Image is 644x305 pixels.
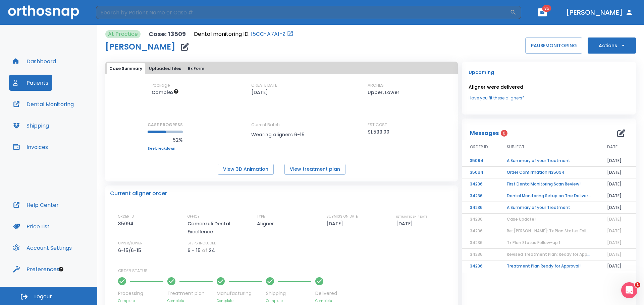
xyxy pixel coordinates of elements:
[470,216,483,222] span: 34236
[118,246,144,254] p: 6-15/6-15
[599,178,636,190] td: [DATE]
[607,144,618,150] span: DATE
[167,298,213,303] p: Complete
[217,290,262,297] p: Manufacturing
[118,298,163,303] p: Complete
[187,214,200,220] p: OFFICE
[118,268,453,274] p: ORDER STATUS
[152,82,170,88] p: Package
[9,53,60,69] button: Dashboard
[315,290,337,297] p: Delivered
[563,6,636,18] button: [PERSON_NAME]
[251,30,285,38] a: 15CC-A7A1-Z
[118,290,163,297] p: Processing
[542,5,551,12] span: 85
[257,214,265,220] p: TYPE
[462,190,499,202] td: 34236
[257,220,276,228] p: Aligner
[9,261,63,277] button: Preferences
[326,220,345,228] p: [DATE]
[368,82,384,88] p: ARCHES
[218,164,274,175] button: View 3D Animation
[110,189,167,198] p: Current aligner order
[499,190,599,202] td: Dental Monitoring Setup on The Delivery Day
[599,155,636,167] td: [DATE]
[266,298,311,303] p: Complete
[462,178,499,190] td: 34236
[152,89,179,96] span: Up to 50 Steps (100 aligners)
[469,95,629,101] a: Have you fit these aligners?
[209,246,215,254] p: 24
[148,136,183,144] p: 52%
[499,260,599,272] td: Treatment Plan Ready for Approval!
[107,63,457,74] div: tabs
[9,139,52,155] button: Invoices
[599,190,636,202] td: [DATE]
[507,228,635,234] span: Re: [PERSON_NAME]: Tx Plan Status Follow-up 1 | [13509:34236]
[187,240,216,246] p: STEPS INCLUDED
[368,122,387,128] p: EST COST
[368,128,389,136] p: $1,599.00
[167,290,213,297] p: Treatment plan
[105,43,175,51] h1: [PERSON_NAME]
[9,75,52,91] button: Patients
[9,197,63,213] a: Help Center
[194,30,293,38] div: Open patient in dental monitoring portal
[149,30,186,38] p: Case: 13509
[9,118,53,134] button: Shipping
[9,96,78,112] button: Dental Monitoring
[58,266,64,272] div: Tooltip anchor
[462,260,499,272] td: 34236
[588,37,636,54] button: Actions
[599,167,636,178] td: [DATE]
[96,6,510,19] input: Search by Patient Name or Case #
[470,240,483,245] span: 34236
[501,130,507,137] span: 6
[499,167,599,178] td: Order Confirmation N35094
[251,88,268,96] p: [DATE]
[462,155,499,167] td: 35094
[525,37,582,54] button: PAUSEMONITORING
[469,83,629,91] p: Aligner were delivered
[470,129,499,137] p: Messages
[9,240,76,256] button: Account Settings
[217,298,262,303] p: Complete
[284,164,345,175] button: View treatment plan
[470,251,483,257] span: 34236
[368,88,399,96] p: Upper, Lower
[499,202,599,214] td: A Summary of your Treatment
[635,282,640,288] span: 1
[607,228,622,234] span: [DATE]
[118,220,136,228] p: 35094
[185,63,207,74] button: Rx Form
[507,144,525,150] span: SUBJECT
[107,63,145,74] button: Case Summary
[507,216,536,222] span: Case Update!
[118,240,143,246] p: UPPER/LOWER
[507,240,560,245] span: Tx Plan Status Follow-up 1
[251,122,312,128] p: Current Batch
[462,202,499,214] td: 34236
[470,228,483,234] span: 34236
[187,220,245,236] p: Camenzuli Dental Excellence
[326,214,358,220] p: SUBMISSION DATE
[396,214,427,220] p: ESTIMATED SHIP DATE
[607,240,622,245] span: [DATE]
[462,167,499,178] td: 35094
[9,218,54,234] button: Price List
[499,178,599,190] td: First DentalMonitoring Scan Review!
[315,298,337,303] p: Complete
[469,68,629,76] p: Upcoming
[599,202,636,214] td: [DATE]
[499,155,599,167] td: A Summary of your Treatment
[194,30,250,38] p: Dental monitoring ID:
[118,214,134,220] p: ORDER ID
[148,147,183,151] a: See breakdown
[266,290,311,297] p: Shipping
